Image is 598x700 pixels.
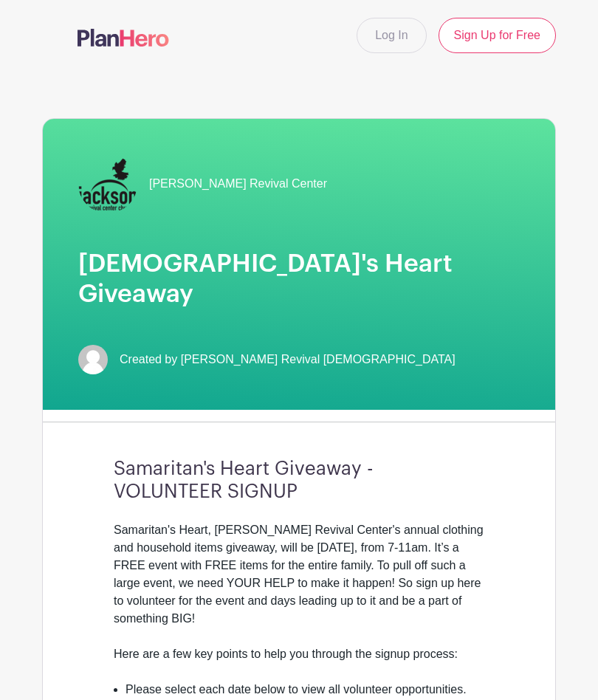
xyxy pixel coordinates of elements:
span: [PERSON_NAME] Revival Center [149,175,327,193]
a: Log In [357,18,426,53]
span: Created by [PERSON_NAME] Revival [DEMOGRAPHIC_DATA] [120,351,456,368]
img: default-ce2991bfa6775e67f084385cd625a349d9dcbb7a52a09fb2fda1e96e2d18dcdb.png [78,345,108,374]
h3: Samaritan's Heart Giveaway - VOLUNTEER SIGNUP [114,458,484,504]
h1: [DEMOGRAPHIC_DATA]'s Heart Giveaway [78,249,520,309]
img: logo-507f7623f17ff9eddc593b1ce0a138ce2505c220e1c5a4e2b4648c50719b7d32.svg [78,29,169,47]
img: JRC%20Vertical%20Logo.png [78,154,137,213]
div: Samaritan's Heart, [PERSON_NAME] Revival Center's annual clothing and household items giveaway, w... [114,521,484,681]
a: Sign Up for Free [439,18,556,53]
